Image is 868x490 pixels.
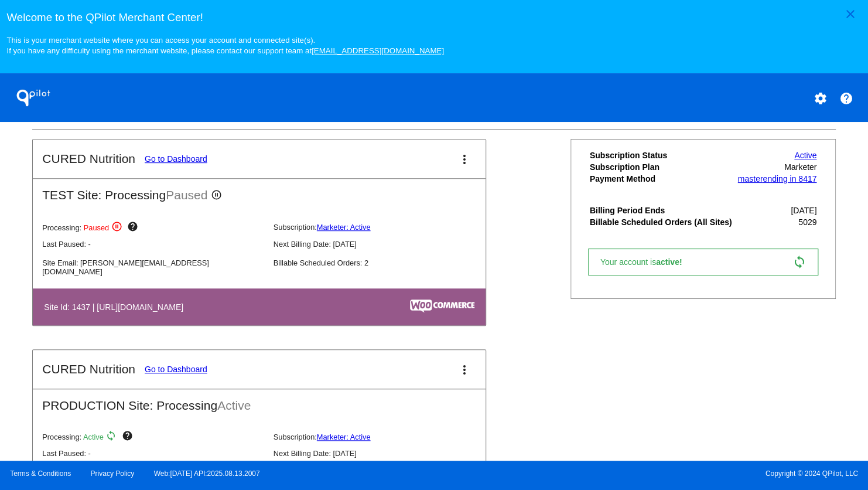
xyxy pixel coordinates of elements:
mat-icon: help [122,430,136,444]
mat-icon: sync [105,430,119,444]
a: Your account isactive! sync [588,249,818,275]
span: Active [83,433,104,441]
a: Go to Dashboard [145,154,207,164]
span: Active [217,399,251,412]
mat-icon: help [127,221,141,235]
p: Subscription: [274,433,495,441]
span: [DATE] [791,206,816,215]
th: Billable Scheduled Orders (All Sites) [589,217,735,227]
h2: CURED Nutrition [42,152,135,166]
a: masterending in 8417 [737,174,816,183]
span: 5029 [798,217,816,227]
h4: Site Id: 1437 | [URL][DOMAIN_NAME] [44,302,189,312]
a: Marketer: Active [317,433,371,441]
span: active! [656,257,688,267]
p: Last Paused: - [42,240,264,249]
small: This is your merchant website where you can access your account and connected site(s). If you hav... [6,36,443,55]
mat-icon: help [839,91,853,106]
p: Next Billing Date: [DATE] [274,240,495,249]
th: Subscription Status [589,150,735,161]
a: Active [794,151,816,160]
p: Billable Scheduled Orders: 2 [274,258,495,267]
mat-icon: settings [813,91,827,106]
h1: QPilot [10,86,57,110]
mat-icon: more_vert [457,152,471,166]
span: master [737,174,763,183]
a: Go to Dashboard [145,365,207,374]
p: Site Email: [PERSON_NAME][EMAIL_ADDRESS][DOMAIN_NAME] [42,258,264,276]
h2: PRODUCTION Site: Processing [33,389,486,413]
span: Paused [84,223,109,232]
span: Paused [166,188,207,202]
p: Subscription: [274,223,495,232]
span: Your account is [600,257,694,267]
h2: CURED Nutrition [42,362,135,376]
mat-icon: pause_circle_outline [211,189,225,203]
img: c53aa0e5-ae75-48aa-9bee-956650975ee5 [410,300,474,312]
mat-icon: close [843,7,857,21]
p: Next Billing Date: [DATE] [274,449,495,458]
span: Marketer [784,162,816,172]
mat-icon: more_vert [457,363,471,377]
mat-icon: pause_circle_outline [111,221,125,235]
h2: TEST Site: Processing [33,179,486,203]
p: Processing: [42,221,264,235]
a: Privacy Policy [91,469,135,478]
p: Processing: [42,430,264,444]
a: Web:[DATE] API:2025.08.13.2007 [154,469,260,478]
p: Last Paused: - [42,449,264,458]
th: Subscription Plan [589,162,735,172]
a: Terms & Conditions [10,469,71,478]
a: Marketer: Active [317,223,371,232]
a: [EMAIL_ADDRESS][DOMAIN_NAME] [312,46,444,55]
th: Billing Period Ends [589,205,735,216]
h3: Welcome to the QPilot Merchant Center! [6,11,861,24]
span: Copyright © 2024 QPilot, LLC [444,469,858,478]
mat-icon: sync [792,255,806,269]
th: Payment Method [589,173,735,184]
